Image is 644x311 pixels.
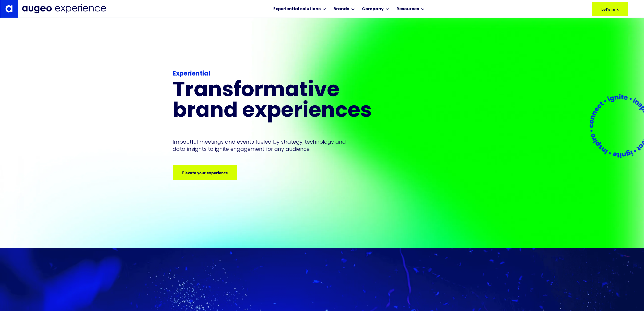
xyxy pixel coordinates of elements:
img: Augeo Experience business unit full logo in midnight blue. [22,4,106,14]
div: Experiential [173,69,393,79]
img: Augeo's "a" monogram decorative logo in white. [5,5,13,12]
h1: Transformative brand experiences [173,81,393,122]
div: Company [362,6,384,12]
a: Let's talk [592,2,628,16]
div: Brands [333,6,349,12]
p: Impactful meetings and events fueled by strategy, technology and data insights to ignite engageme... [173,138,348,153]
div: Resources [396,6,419,12]
a: Elevate your experience [173,165,237,180]
div: Experiential solutions [273,6,321,12]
